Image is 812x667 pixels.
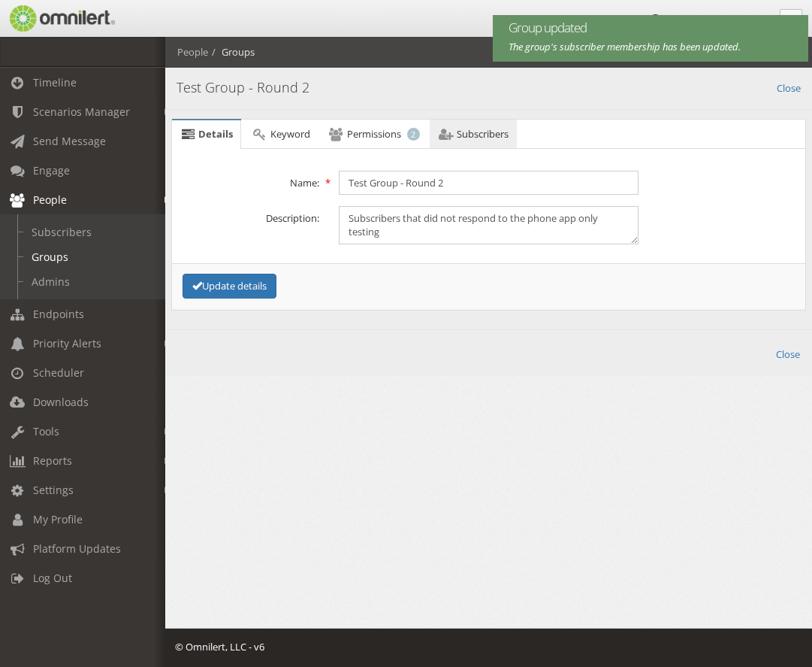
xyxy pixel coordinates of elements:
[177,45,208,59] li: People
[208,45,255,59] li: Groups
[198,127,233,141] span: Details
[33,571,72,585] span: Log Out
[777,78,801,96] a: Close
[8,5,115,32] img: Omnilert
[509,19,786,37] span: Group updated
[177,78,801,98] h4: Test Group - Round 2
[33,541,121,556] span: Platform Updates
[170,171,329,190] label: Name:
[33,75,77,89] span: Timeline
[33,193,67,207] span: People
[320,120,428,150] a: Permissions 2
[33,453,72,468] span: Reports
[509,40,741,53] em: The group's subscriber membership has been updated.
[33,163,70,177] span: Engage
[780,9,802,32] a: Collapse Menu
[457,127,509,141] span: Subscribers
[183,274,276,299] button: Update details
[33,424,59,438] span: Tools
[33,512,83,526] span: My Profile
[430,120,517,150] a: Subscribers
[347,127,401,141] span: Permissions
[33,365,84,380] span: Scheduler
[33,134,106,148] span: Send Message
[33,105,130,119] span: Scenarios Manager
[33,395,89,409] span: Downloads
[270,127,310,141] span: Keyword
[776,344,800,362] a: Close
[33,483,74,497] span: Settings
[34,11,65,24] span: Help
[175,640,264,653] span: © Omnilert, LLC - v6
[33,307,84,321] span: Endpoints
[407,128,420,141] span: 2
[243,120,318,150] a: Keyword
[339,171,638,195] input: Group name
[664,14,740,27] span: [PERSON_NAME]
[339,206,638,244] textarea: Subscribers that did not respond to the phone app only testing
[33,336,101,350] span: Priority Alerts
[170,206,329,226] label: Description:
[172,120,241,150] a: Details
